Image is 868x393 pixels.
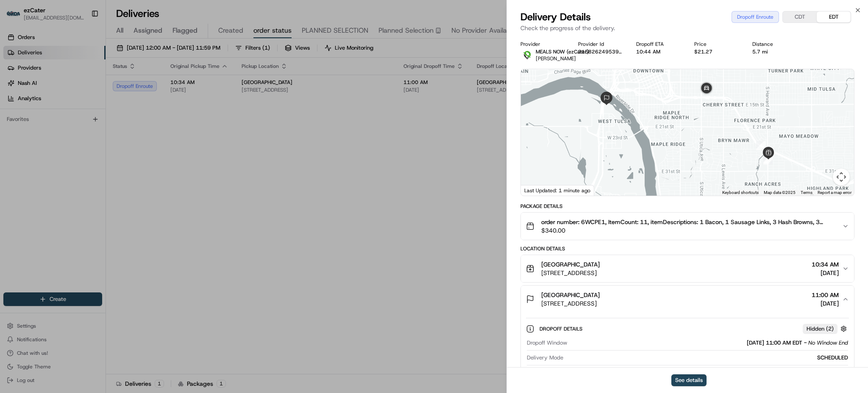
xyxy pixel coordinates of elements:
button: CDT [783,11,817,22]
a: 📗Knowledge Base [5,120,68,135]
button: 3158262495395844 [578,48,623,55]
button: [GEOGRAPHIC_DATA][STREET_ADDRESS]10:34 AM[DATE] [521,255,854,282]
img: Google [523,185,551,196]
span: [PERSON_NAME] [536,55,576,62]
div: Last Updated: 1 minute ago [521,185,594,196]
div: Provider [520,41,565,48]
span: [STREET_ADDRESS] [541,299,600,308]
span: No Window End [808,339,848,347]
span: API Documentation [80,123,136,132]
div: $21.27 [694,48,739,55]
input: Clear [22,55,140,64]
span: 11:00 AM [812,291,839,299]
div: Start new chat [29,81,139,90]
span: - [804,339,807,347]
span: [GEOGRAPHIC_DATA] [541,291,600,299]
span: order number: 6WCPE1, ItemCount: 11, itemDescriptions: 1 Bacon, 1 Sausage Links, 3 Hash Browns, 3... [541,218,835,226]
button: order number: 6WCPE1, ItemCount: 11, itemDescriptions: 1 Bacon, 1 Sausage Links, 3 Hash Browns, 3... [521,213,854,240]
span: [DATE] 11:00 AM EDT [747,339,802,347]
button: Map camera controls [833,168,850,185]
span: Dropoff Details [540,326,584,332]
a: Terms (opens in new tab) [801,190,812,195]
a: 💻API Documentation [68,120,139,135]
div: Package Details [520,203,854,210]
span: $340.00 [541,226,835,235]
span: [DATE] [812,299,839,308]
span: Hidden ( 2 ) [807,325,834,333]
div: 5.7 mi [752,48,797,55]
img: melas_now_logo.png [520,48,534,62]
div: Location Details [520,245,854,252]
span: [STREET_ADDRESS] [541,269,600,277]
span: Dropoff Window [527,339,567,347]
div: Distance [752,41,797,48]
button: [GEOGRAPHIC_DATA][STREET_ADDRESS]11:00 AM[DATE] [521,286,854,313]
p: Check the progress of the delivery. [520,24,854,32]
div: 10:44 AM [636,48,681,55]
span: Map data ©2025 [764,190,796,195]
span: Delivery Details [520,10,591,24]
button: Keyboard shortcuts [722,190,759,196]
div: Dropoff ETA [636,41,681,48]
a: Powered byPylon [60,143,103,150]
span: MEALS NOW (ezCater) [536,48,589,55]
button: Start new chat [144,84,154,94]
div: 4 [756,141,765,150]
a: Report a map error [818,190,851,195]
span: [DATE] [812,269,839,277]
p: Welcome 👋 [8,34,154,48]
button: Hidden (2) [803,323,849,334]
div: Price [694,41,739,48]
div: Provider Id [578,41,623,48]
div: 📗 [8,124,15,131]
img: Nash [8,8,25,25]
img: 1736555255976-a54dd68f-1ca7-489b-9aae-adbdc363a1c4 [8,81,24,96]
div: SCHEDULED [567,354,848,362]
div: 💻 [72,124,78,131]
span: Delivery Mode [527,354,563,362]
span: 10:34 AM [812,260,839,269]
a: Open this area in Google Maps (opens a new window) [523,185,551,196]
button: EDT [817,11,851,22]
span: [GEOGRAPHIC_DATA] [541,260,600,269]
span: Knowledge Base [17,123,65,132]
div: We're available if you need us! [29,90,107,96]
button: See details [671,374,707,386]
span: Pylon [84,144,103,150]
